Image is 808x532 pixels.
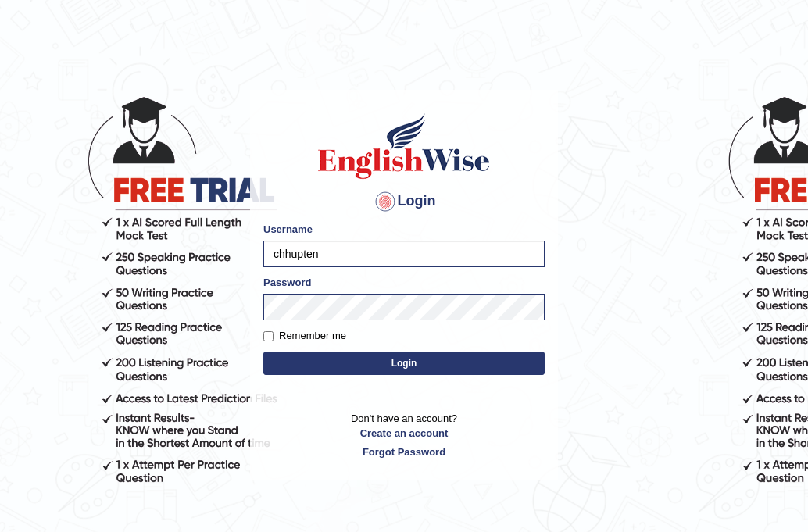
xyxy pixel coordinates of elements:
[263,426,545,441] a: Create an account
[263,411,545,459] p: Don't have an account?
[263,222,313,237] label: Username
[263,352,545,375] button: Login
[263,328,346,344] label: Remember me
[263,331,274,341] input: Remember me
[315,111,493,181] img: Logo of English Wise sign in for intelligent practice with AI
[263,445,545,459] a: Forgot Password
[263,189,545,214] h4: Login
[263,275,311,290] label: Password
